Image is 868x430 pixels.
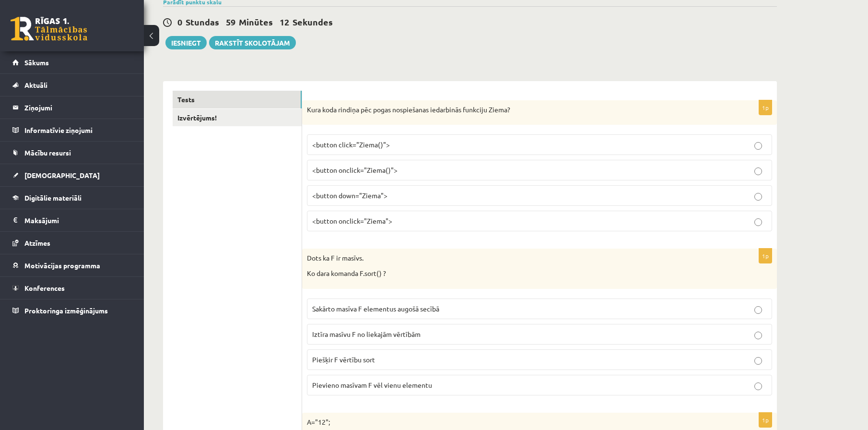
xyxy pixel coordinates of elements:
[24,209,132,231] legend: Maksājumi
[312,166,398,174] span: <button onclick="Ziema()">
[12,119,132,141] a: Informatīvie ziņojumi
[24,284,65,292] span: Konferences
[307,418,724,427] p: A="12";
[754,167,762,175] input: <button onclick="Ziema()">
[293,16,333,27] span: Sekundes
[754,332,762,339] input: Iztīra masīvu F no liekajām vērtībām
[754,142,762,150] input: <button click="Ziema()">
[173,109,302,127] a: Izvērtējums!
[24,306,108,315] span: Proktoringa izmēģinājums
[24,81,47,89] span: Aktuāli
[12,51,132,73] a: Sākums
[312,191,387,200] span: <button down="Ziema">
[312,355,375,364] span: Piešķir F vērtību sort
[24,119,132,141] legend: Informatīvie ziņojumi
[754,218,762,226] input: <button onclick="Ziema">
[312,140,390,149] span: <button click="Ziema()">
[759,412,772,428] p: 1p
[307,105,724,115] p: Kura koda rindiņa pēc pogas nospiešanas iedarbinās funkciju Ziema?
[12,277,132,299] a: Konferences
[12,164,132,186] a: [DEMOGRAPHIC_DATA]
[209,36,296,49] a: Rakstīt skolotājam
[11,17,87,41] a: Rīgas 1. Tālmācības vidusskola
[312,330,421,338] span: Iztīra masīvu F no liekajām vērtībām
[24,148,71,157] span: Mācību resursi
[759,100,772,115] p: 1p
[307,253,724,263] p: Dots ka F ir masīvs.
[280,16,289,27] span: 12
[12,254,132,276] a: Motivācijas programma
[24,58,49,67] span: Sākums
[186,16,219,27] span: Stundas
[759,248,772,263] p: 1p
[173,91,302,108] a: Tests
[226,16,235,27] span: 59
[307,269,724,278] p: Ko dara komanda F.sort() ?
[754,357,762,365] input: Piešķir F vērtību sort
[177,16,182,27] span: 0
[312,304,439,313] span: Sakārto masīva F elementus augošā secībā
[12,209,132,231] a: Maksājumi
[24,193,82,202] span: Digitālie materiāli
[12,96,132,119] a: Ziņojumi
[24,171,100,179] span: [DEMOGRAPHIC_DATA]
[12,187,132,209] a: Digitālie materiāli
[12,232,132,254] a: Atzīmes
[12,74,132,96] a: Aktuāli
[754,193,762,201] input: <button down="Ziema">
[754,306,762,314] input: Sakārto masīva F elementus augošā secībā
[12,299,132,322] a: Proktoringa izmēģinājums
[12,142,132,164] a: Mācību resursi
[24,261,100,270] span: Motivācijas programma
[754,382,762,390] input: Pievieno masīvam F vēl vienu elementu
[312,216,392,225] span: <button onclick="Ziema">
[24,239,50,247] span: Atzīmes
[239,16,273,27] span: Minūtes
[312,381,432,389] span: Pievieno masīvam F vēl vienu elementu
[165,36,207,49] button: Iesniegt
[24,96,132,119] legend: Ziņojumi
